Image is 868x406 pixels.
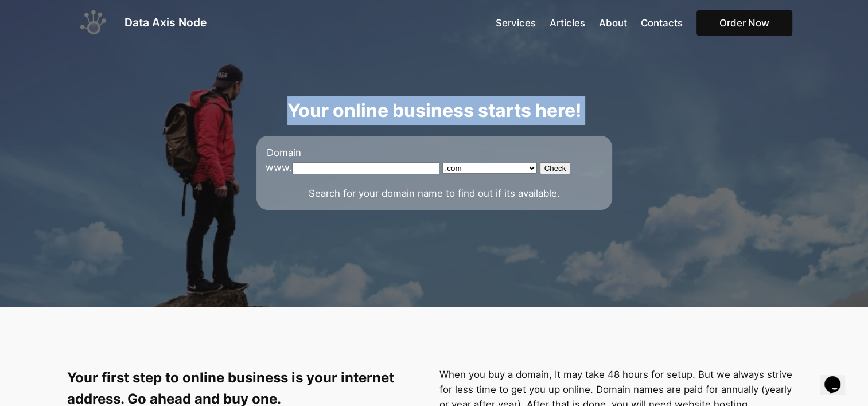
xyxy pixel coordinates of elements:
[641,17,683,29] span: Contacts
[266,186,603,201] p: Search for your domain name to find out if its available.​
[266,145,603,160] legend: Domain
[287,99,581,122] strong: Your online business starts here!​
[124,15,207,29] a: Data Axis Node
[266,145,603,175] form: www.
[540,162,571,174] input: Check
[550,15,585,30] a: Articles
[599,17,627,29] span: About
[641,15,683,30] a: Contacts
[496,17,536,29] span: Services
[550,17,585,29] span: Articles
[496,10,792,37] nav: Main Menu
[820,360,857,395] iframe: chat widget
[496,15,536,30] a: Services
[599,15,627,30] a: About
[696,10,792,37] a: Order Now
[76,6,111,40] img: Data Axis Node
